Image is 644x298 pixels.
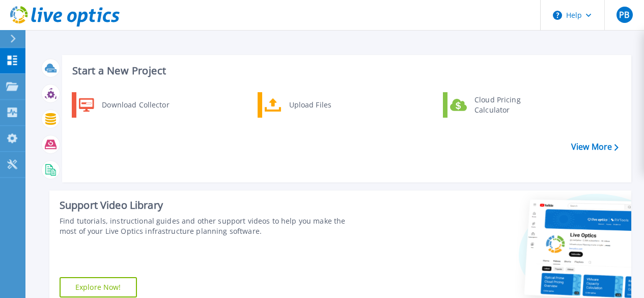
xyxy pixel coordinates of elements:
[469,95,545,115] div: Cloud Pricing Calculator
[97,95,174,115] div: Download Collector
[571,142,619,152] a: View More
[443,92,547,118] a: Cloud Pricing Calculator
[284,95,359,115] div: Upload Files
[72,92,176,118] a: Download Collector
[72,65,618,76] h3: Start a New Project
[619,11,629,19] span: PB
[258,92,362,118] a: Upload Files
[60,277,137,297] a: Explore Now!
[60,216,362,236] div: Find tutorials, instructional guides and other support videos to help you make the most of your L...
[60,199,362,212] div: Support Video Library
